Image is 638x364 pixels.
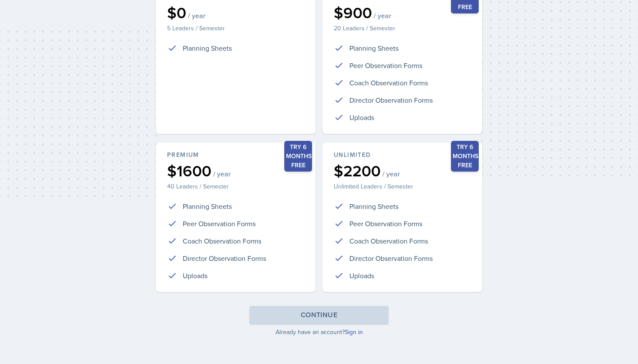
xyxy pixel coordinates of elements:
p: Coach Observation Forms [183,236,261,246]
div: Try 6 months free [284,141,312,172]
p: 20 Leaders / Semester [334,24,471,32]
div: $900 [334,5,471,20]
span: / year [374,11,391,20]
p: Already have an account? [156,328,482,336]
span: / year [188,11,205,20]
p: Uploads [349,270,374,281]
p: Planning Sheets [349,43,398,53]
a: Sign in [345,328,363,336]
p: 40 Leaders / Semester [167,182,304,191]
span: / year [213,169,230,178]
p: Planning Sheets [183,43,232,53]
p: 5 Leaders / Semester [167,24,304,32]
div: $2200 [334,163,471,179]
div: $0 [167,5,304,20]
p: Planning Sheets [183,201,232,211]
p: Planning Sheets [349,201,398,211]
div: Try 6 months free [451,141,479,172]
p: Peer Observation Forms [349,218,422,229]
p: Coach Observation Forms [349,236,428,246]
p: Uploads [349,112,374,123]
p: Coach Observation Forms [349,78,428,88]
div: Premium [167,150,304,159]
div: $1600 [167,163,304,179]
p: Unlimited Leaders / Semester [334,182,471,191]
p: Peer Observation Forms [349,60,422,71]
p: Peer Observation Forms [183,218,256,229]
p: Director Observation Forms [349,95,433,105]
span: / year [382,169,400,178]
button: Continue [250,306,388,324]
p: Director Observation Forms [349,253,433,263]
p: Director Observation Forms [183,253,266,263]
div: Unlimited [334,150,471,159]
p: Uploads [183,270,207,281]
div: Continue [301,310,337,320]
